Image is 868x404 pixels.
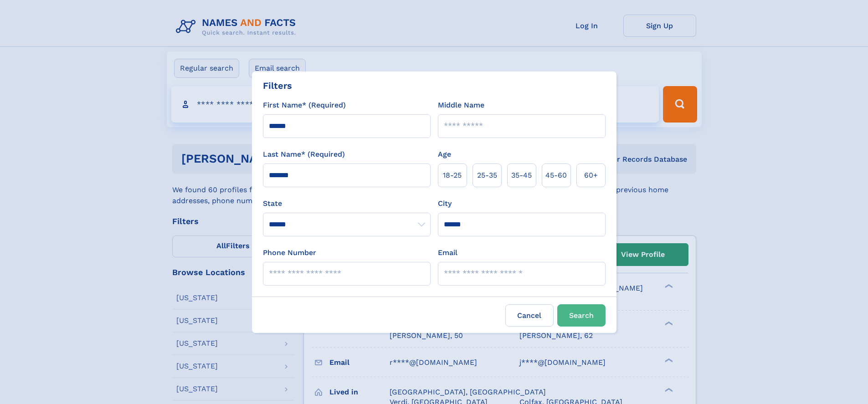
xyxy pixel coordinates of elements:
label: Middle Name [438,100,484,111]
span: 25‑35 [477,170,497,181]
label: State [263,198,431,209]
div: Filters [263,79,292,92]
label: Email [438,247,457,258]
label: Phone Number [263,247,316,258]
span: 60+ [584,170,598,181]
label: Cancel [505,304,554,327]
label: First Name* (Required) [263,100,346,111]
label: Age [438,149,451,160]
span: 18‑25 [443,170,462,181]
span: 35‑45 [511,170,532,181]
button: Search [557,304,606,327]
label: Last Name* (Required) [263,149,345,160]
label: City [438,198,452,209]
span: 45‑60 [545,170,567,181]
